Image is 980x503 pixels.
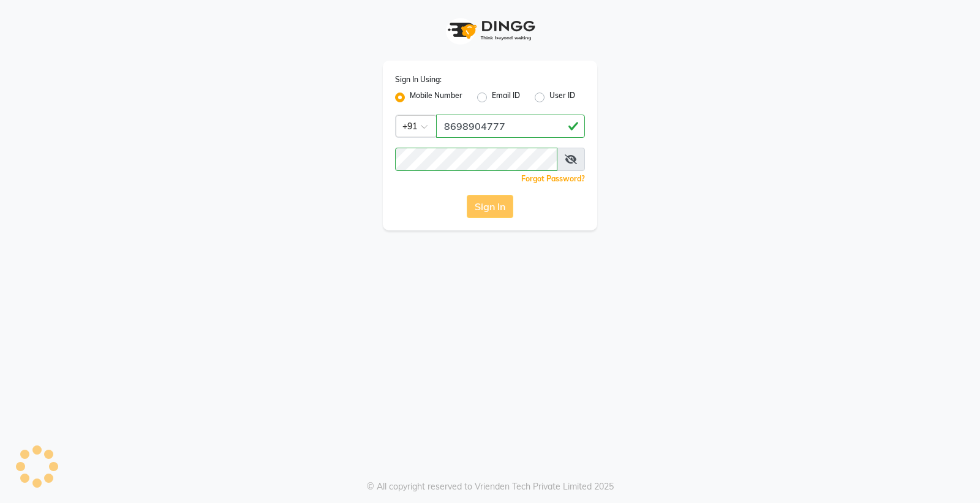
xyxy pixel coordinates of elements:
[549,90,575,105] label: User ID
[395,148,557,171] input: Username
[410,90,462,105] label: Mobile Number
[521,174,585,183] a: Forgot Password?
[492,90,520,105] label: Email ID
[395,74,442,85] label: Sign In Using:
[441,12,539,48] img: logo1.svg
[436,115,585,138] input: Username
